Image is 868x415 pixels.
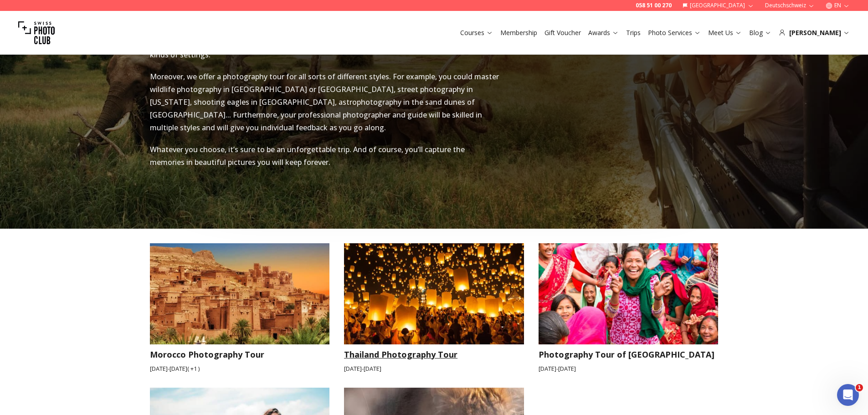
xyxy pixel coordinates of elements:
[749,28,771,37] a: Blog
[344,348,524,361] h3: Thailand Photography Tour
[150,143,500,169] p: Whatever you choose, it’s sure to be an unforgettable trip. And of course, you’ll capture the mem...
[18,15,55,51] img: Swiss photo club
[856,384,863,391] span: 1
[344,243,524,373] a: Thailand Photography TourThailand Photography Tour[DATE]-[DATE]
[460,28,493,37] a: Courses
[837,384,859,406] iframe: Intercom live chat
[636,2,672,9] a: 058 51 00 270
[585,26,622,39] button: Awards
[539,243,719,373] a: Photography Tour of NepalPhotography Tour of [GEOGRAPHIC_DATA][DATE]-[DATE]
[344,243,524,344] img: Thailand Photography Tour
[541,26,585,39] button: Gift Voucher
[150,243,330,373] a: Morocco Photography TourMorocco Photography Tour[DATE]-[DATE]( +1 )
[457,26,497,39] button: Courses
[745,26,775,39] button: Blog
[708,28,742,37] a: Meet Us
[588,28,619,37] a: Awards
[648,28,701,37] a: Photo Services
[500,28,537,37] a: Membership
[150,70,500,134] p: Moreover, we offer a photography tour for all sorts of different styles. For example, you could m...
[544,28,581,37] a: Gift Voucher
[539,364,719,373] small: [DATE] - [DATE]
[622,26,644,39] button: Trips
[150,364,330,373] small: [DATE] - [DATE] ( + 1 )
[529,238,727,349] img: Photography Tour of Nepal
[779,28,850,37] div: [PERSON_NAME]
[704,26,745,39] button: Meet Us
[150,348,330,361] h3: Morocco Photography Tour
[497,26,541,39] button: Membership
[344,364,524,373] small: [DATE] - [DATE]
[539,348,719,361] h3: Photography Tour of [GEOGRAPHIC_DATA]
[626,28,641,37] a: Trips
[141,238,339,349] img: Morocco Photography Tour
[644,26,704,39] button: Photo Services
